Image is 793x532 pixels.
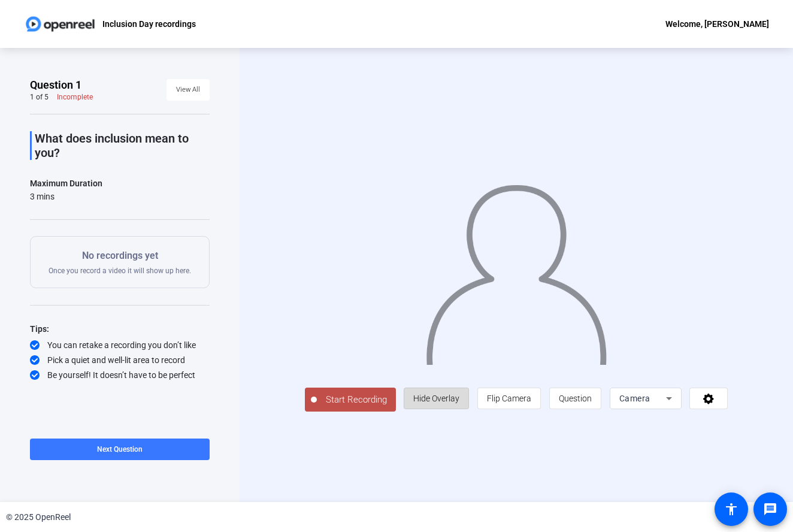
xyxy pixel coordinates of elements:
span: Next Question [97,445,143,454]
p: Inclusion Day recordings [102,17,196,31]
span: Hide Overlay [413,394,459,403]
div: 3 mins [30,191,102,202]
div: Be yourself! It doesn’t have to be perfect [30,369,210,381]
span: Camera [619,394,650,403]
p: What does inclusion mean to you? [35,131,210,160]
button: Hide Overlay [404,388,469,409]
mat-icon: accessibility [724,502,738,516]
button: Next Question [30,439,210,460]
div: Incomplete [57,92,93,102]
button: Flip Camera [477,388,541,409]
button: Question [549,388,601,409]
div: © 2025 OpenReel [6,511,71,524]
div: 1 of 5 [30,92,49,102]
div: Once you record a video it will show up here. [49,249,191,276]
div: Pick a quiet and well-lit area to record [30,354,210,366]
p: No recordings yet [49,249,191,263]
button: View All [167,79,210,101]
div: Maximum Duration [30,176,102,191]
img: OpenReel logo [24,12,96,36]
div: You can retake a recording you don’t like [30,339,210,351]
mat-icon: message [763,502,777,516]
span: Start Recording [317,393,396,407]
span: View All [176,81,200,99]
span: Question [559,394,592,403]
span: Flip Camera [487,394,531,403]
div: Tips: [30,322,210,336]
span: Question 1 [30,78,81,92]
div: Welcome, [PERSON_NAME] [665,17,769,31]
button: Start Recording [305,388,396,412]
img: overlay [425,174,608,364]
